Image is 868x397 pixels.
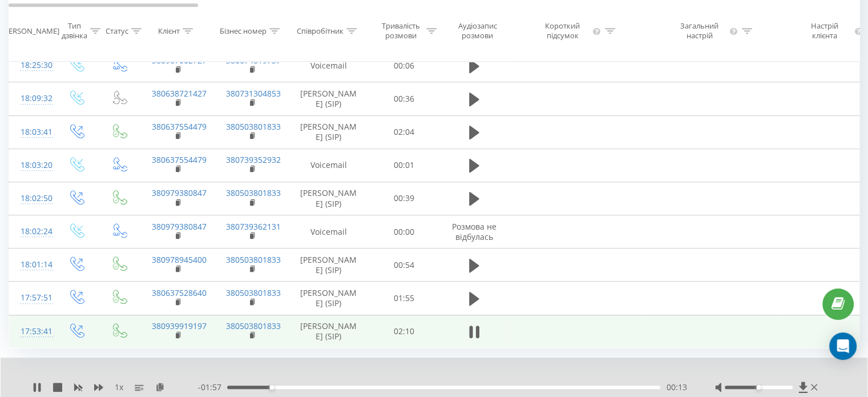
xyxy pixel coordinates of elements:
a: 380638721427 [152,88,207,99]
div: Open Intercom Messenger [829,332,857,360]
div: 18:02:50 [21,187,43,210]
a: 380731304853 [226,88,281,99]
td: [PERSON_NAME] (SIP) [289,82,369,115]
a: 380503801833 [226,187,281,198]
td: Voicemail [289,215,369,248]
td: 00:36 [369,82,440,115]
a: 380503801833 [226,287,281,298]
div: Accessibility label [269,385,274,390]
a: 380674819737 [226,55,281,66]
td: 00:01 [369,149,440,182]
span: 00:13 [666,382,687,393]
div: Клієнт [158,26,180,36]
div: 17:53:41 [21,320,43,343]
td: 02:04 [369,115,440,149]
a: 380939919197 [152,320,207,331]
div: [PERSON_NAME] [2,26,59,36]
span: 1 x [115,382,123,393]
a: 380967002727 [152,55,207,66]
div: 18:03:41 [21,121,43,143]
td: 00:00 [369,215,440,248]
div: 18:25:30 [21,54,43,77]
td: [PERSON_NAME] (SIP) [289,115,369,149]
div: Тип дзвінка [62,22,87,41]
td: 00:39 [369,182,440,215]
div: Настрій клієнта [798,22,851,41]
div: Короткий підсумок [535,22,590,41]
td: [PERSON_NAME] (SIP) [289,282,369,315]
div: Accessibility label [756,385,761,390]
a: 380739352932 [226,154,281,165]
div: 18:09:32 [21,87,43,110]
td: 00:54 [369,248,440,282]
a: 380503801833 [226,320,281,331]
div: 17:57:51 [21,287,43,309]
a: 380503801833 [226,254,281,265]
div: 18:01:14 [21,254,43,276]
div: Аудіозапис розмови [450,22,505,41]
td: [PERSON_NAME] (SIP) [289,248,369,282]
td: [PERSON_NAME] (SIP) [289,182,369,215]
td: 00:06 [369,49,440,82]
td: 01:55 [369,282,440,315]
div: Загальний настрій [672,22,727,41]
div: 18:03:20 [21,154,43,177]
div: Статус [106,26,128,36]
span: Розмова не відбулась [452,221,496,242]
a: 380637554479 [152,154,207,165]
td: 02:10 [369,315,440,348]
a: 380978945400 [152,254,207,265]
div: Співробітник [297,26,344,36]
td: [PERSON_NAME] (SIP) [289,315,369,348]
div: Бізнес номер [220,26,267,36]
div: Тривалість розмови [378,22,423,41]
a: 380979380847 [152,187,207,198]
td: Voicemail [289,149,369,182]
td: Voicemail [289,49,369,82]
span: - 01:57 [198,382,227,393]
a: 380739362131 [226,221,281,232]
a: 380637554479 [152,121,207,132]
a: 380979380847 [152,221,207,232]
div: 18:02:24 [21,220,43,243]
a: 380503801833 [226,121,281,132]
a: 380637528640 [152,287,207,298]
